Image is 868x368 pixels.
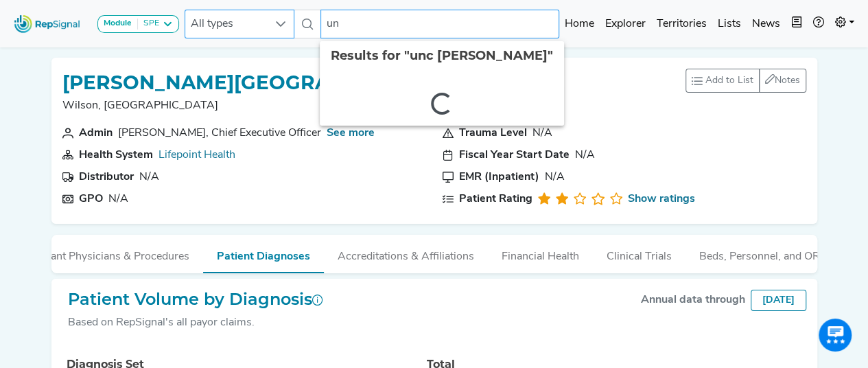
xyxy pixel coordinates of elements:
[488,235,593,272] button: Financial Health
[747,10,786,38] a: News
[712,10,747,38] a: Lists
[685,235,839,272] button: Beds, Personnel, and ORs
[545,169,565,185] div: N/A
[786,10,808,38] button: Intel Book
[575,147,595,163] div: N/A
[327,128,375,139] a: See more
[79,125,113,141] div: Admin
[159,150,235,161] a: Lifepoint Health
[532,125,552,141] div: N/A
[79,169,134,185] div: Distributor
[118,125,321,141] div: [PERSON_NAME], Chief Executive Officer
[651,10,712,38] a: Territories
[68,314,323,331] div: Based on RepSignal's all payor claims.
[79,191,103,207] div: GPO
[62,97,451,114] p: Wilson, [GEOGRAPHIC_DATA]
[97,15,179,33] button: ModuleSPE
[10,235,203,272] button: Relevant Physicians & Procedures
[62,71,451,95] h1: [PERSON_NAME][GEOGRAPHIC_DATA]
[641,292,745,308] div: Annual data through
[68,290,323,310] h2: Patient Volume by Diagnosis
[459,191,532,207] div: Patient Rating
[185,10,268,38] span: All types
[685,69,760,93] button: Add to List
[459,147,570,163] div: Fiscal Year Start Date
[628,191,695,207] a: Show ratings
[459,169,539,185] div: EMR (Inpatient)
[705,73,753,88] span: Add to List
[775,76,800,86] span: Notes
[108,191,128,207] div: N/A
[104,19,132,27] strong: Module
[203,235,324,273] button: Patient Diagnoses
[559,10,600,38] a: Home
[593,235,685,272] button: Clinical Trials
[331,48,553,63] span: Results for "unc [PERSON_NAME]"
[459,125,527,141] div: Trauma Level
[118,125,321,141] div: Christopher Munton, Chief Executive Officer
[139,169,159,185] div: N/A
[324,235,488,272] button: Accreditations & Affiliations
[600,10,651,38] a: Explorer
[751,290,806,311] div: [DATE]
[159,147,235,163] div: Lifepoint Health
[320,10,559,38] input: Search a physician or facility
[79,147,153,163] div: Health System
[138,19,159,30] div: SPE
[685,69,806,93] div: toolbar
[759,69,806,93] button: Notes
